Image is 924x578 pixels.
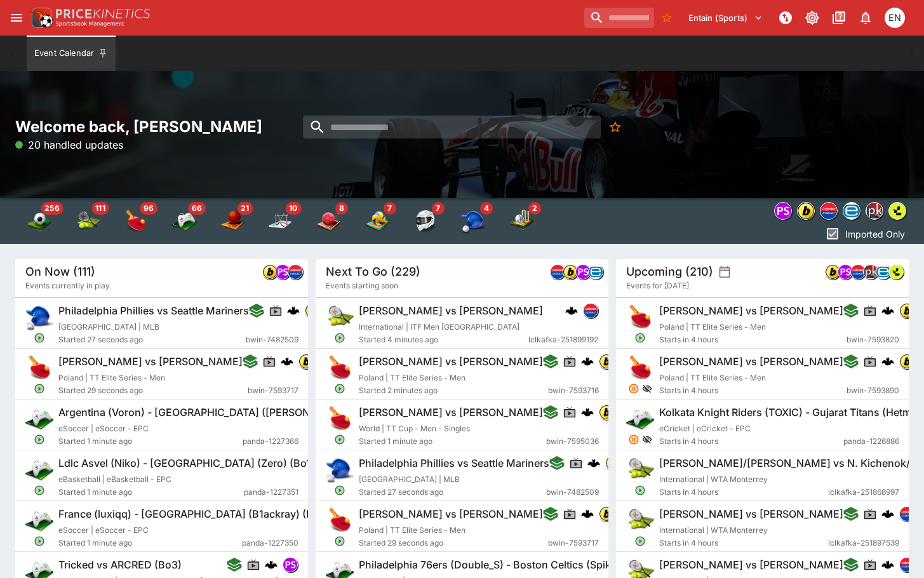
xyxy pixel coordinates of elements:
[628,434,639,445] svg: Suspended
[334,383,345,394] svg: Open
[359,435,546,448] span: Started 1 minute ago
[863,264,878,279] div: pricekinetics
[599,354,613,368] img: bwin.png
[843,202,860,220] div: betradar
[583,303,598,318] div: lclkafka
[634,332,646,344] svg: Open
[188,202,206,215] span: 66
[34,485,45,496] svg: Open
[288,265,302,279] img: lclkafka.png
[58,304,249,318] h6: Philadelphia Phillies vs Seattle Mariners
[659,424,751,433] span: eCricket | eCricket - EPC
[244,486,298,499] span: panda-1227351
[75,208,100,234] div: Tennis
[413,208,438,234] div: Motor Racing
[359,457,549,470] h6: Philadelphia Phillies vs Seattle Mariners
[298,354,314,369] div: bwin
[34,332,45,344] svg: Open
[881,304,894,317] img: logo-cerberus.svg
[659,507,843,521] h6: [PERSON_NAME] vs [PERSON_NAME]
[237,202,253,215] span: 21
[846,333,899,346] span: bwin-7593820
[581,507,594,520] img: logo-cerberus.svg
[866,203,883,219] img: pricekinetics.png
[281,355,293,368] div: cerberus
[838,265,852,279] img: pandascore.png
[359,525,465,535] span: Poland | TT Elite Series - Men
[480,202,493,215] span: 4
[58,406,380,419] h6: Argentina (Voron) - [GEOGRAPHIC_DATA] ([PERSON_NAME]) (Bo1)
[334,485,345,496] svg: Open
[275,264,290,279] div: pandascore
[25,303,53,331] img: baseball.png
[265,558,278,571] div: cerberus
[263,265,277,279] img: bwin.png
[888,202,906,220] div: lsports
[659,373,766,382] span: Poland | TT Elite Series - Men
[866,202,883,220] div: pricekinetics
[334,434,345,445] svg: Open
[775,203,791,219] img: pandascore.png
[58,435,243,448] span: Started 1 minute ago
[288,264,303,279] div: lclkafka
[634,485,646,496] svg: Open
[171,208,197,234] div: Esports
[326,303,354,331] img: tennis.png
[899,506,914,521] div: lclkafka
[820,202,838,220] div: lclkafka
[58,373,165,382] span: Poland | TT Elite Series - Men
[58,507,327,521] h6: France (luxiqq) - [GEOGRAPHIC_DATA] (B1ackray) (Bo1)
[599,354,614,369] div: bwin
[581,406,594,419] img: logo-cerberus.svg
[25,405,53,433] img: esports.png
[626,303,654,331] img: table_tennis.png
[889,203,906,219] img: lsports.jpeg
[316,208,342,234] div: Handball
[881,507,894,520] div: cerberus
[825,264,840,279] div: bwin
[876,264,891,279] div: betradar
[581,507,594,520] div: cerberus
[826,265,840,279] img: bwin.png
[25,506,53,534] img: esports.png
[25,279,110,292] span: Events currently in play
[606,456,620,470] img: bwin.png
[900,507,914,521] img: lclkafka.png
[900,304,914,318] img: bwin.png
[56,21,124,27] img: Sportsbook Management
[605,455,620,471] div: bwin
[287,304,300,317] div: cerberus
[220,208,245,234] div: Basketball
[27,208,52,234] div: Soccer
[576,265,590,279] img: pandascore.png
[283,557,298,572] div: pandascore
[659,322,766,332] span: Poland | TT Elite Series - Men
[659,558,843,572] h6: [PERSON_NAME] vs [PERSON_NAME]
[642,434,652,445] svg: Hidden
[659,474,768,484] span: International | WTA Monterrey
[565,304,578,317] img: logo-cerberus.svg
[774,6,797,29] button: NOT Connected to PK
[326,354,354,382] img: table_tennis.png
[845,227,905,241] p: Imported Only
[334,535,345,547] svg: Open
[359,384,548,397] span: Started 2 minutes ago
[58,457,314,470] h6: Ldlc Asvel (Niko) - [GEOGRAPHIC_DATA] (Zero) (Bo1)
[889,265,903,279] img: lsports.jpeg
[359,558,648,572] h6: Philadelphia 76ers (Double_S) - Boston Celtics (Spike) (Bo1)
[584,8,654,28] input: search
[774,202,792,220] div: pandascore
[626,354,654,382] img: table_tennis.png
[626,506,654,534] img: tennis.png
[34,383,45,394] svg: Open
[899,354,914,369] div: bwin
[243,435,298,448] span: panda-1227366
[15,117,308,137] h2: Welcome back, [PERSON_NAME]
[287,304,300,317] img: logo-cerberus.svg
[305,304,319,318] img: bwin.png
[843,435,899,448] span: panda-1226886
[584,304,598,318] img: lclkafka.png
[626,405,654,433] img: esports.png
[899,303,914,318] div: bwin
[881,355,894,368] div: cerberus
